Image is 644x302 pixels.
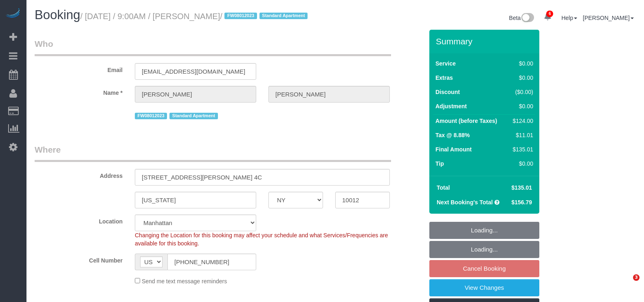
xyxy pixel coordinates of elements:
img: New interface [521,13,534,24]
small: / [DATE] / 9:00AM / [PERSON_NAME] [80,12,310,21]
span: FW08012023 [135,113,167,119]
div: $0.00 [510,74,533,82]
span: $156.79 [511,199,532,206]
label: Amount (before Taxes) [435,117,497,125]
div: $135.01 [510,145,533,153]
label: Location [29,214,129,225]
label: Extras [435,74,453,82]
span: FW08012023 [224,13,257,19]
a: Beta [509,15,534,21]
strong: Total [437,184,450,191]
input: City [135,192,256,208]
input: Zip Code [335,192,390,208]
iframe: Intercom live chat [616,274,636,294]
span: Standard Apartment [169,113,218,119]
label: Tax @ 8.88% [435,131,470,139]
legend: Who [35,38,391,56]
label: Final Amount [435,145,472,153]
span: 6 [546,11,553,17]
span: Send me text message reminders [142,278,227,284]
div: $11.01 [510,131,533,139]
span: / [220,12,310,21]
label: Name * [29,86,129,97]
input: Last Name [268,86,390,103]
div: $0.00 [510,160,533,168]
input: Cell Number [167,254,256,270]
div: ($0.00) [510,88,533,96]
label: Email [29,63,129,74]
div: $0.00 [510,59,533,68]
label: Service [435,59,456,68]
strong: Next Booking's Total [437,199,493,206]
legend: Where [35,144,391,162]
a: Help [561,15,577,21]
label: Cell Number [29,254,129,265]
input: First Name [135,86,256,103]
span: Changing the Location for this booking may affect your schedule and what Services/Frequencies are... [135,232,388,247]
input: Email [135,63,256,80]
img: Automaid Logo [5,8,21,20]
label: Address [29,169,129,180]
span: Booking [35,8,80,22]
label: Discount [435,88,460,96]
div: $124.00 [510,117,533,125]
label: Adjustment [435,102,467,110]
a: [PERSON_NAME] [583,15,634,21]
label: Tip [435,160,444,168]
div: $0.00 [510,102,533,110]
span: $135.01 [511,184,532,191]
a: View Changes [429,279,539,296]
a: 6 [540,8,556,26]
span: 3 [633,274,640,281]
h3: Summary [436,37,535,46]
span: Standard Apartment [259,13,308,19]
